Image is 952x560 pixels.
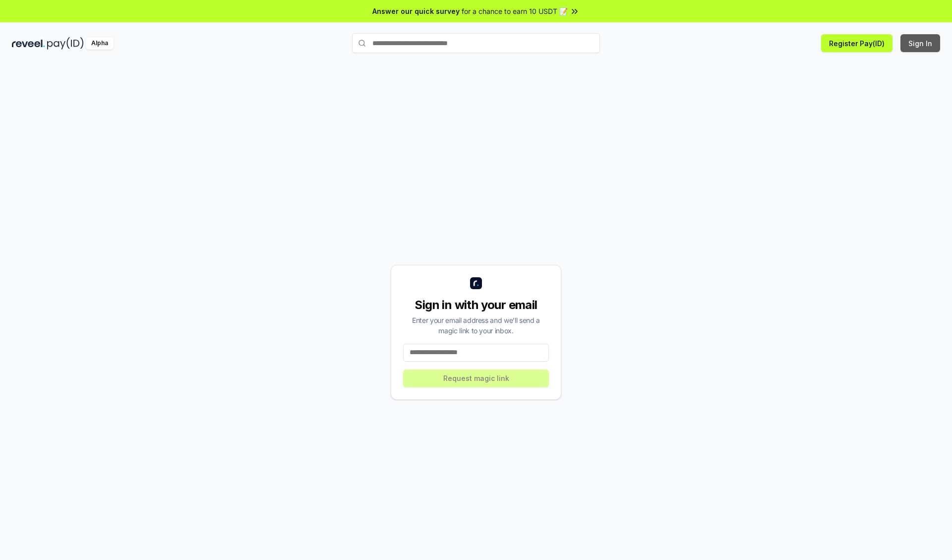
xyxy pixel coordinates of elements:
[462,6,568,16] span: for a chance to earn 10 USDT 📝
[821,34,892,52] button: Register Pay(ID)
[403,315,549,336] div: Enter your email address and we’ll send a magic link to your inbox.
[86,37,114,50] div: Alpha
[12,37,45,50] img: reveel_dark
[372,6,460,16] span: Answer our quick survey
[47,37,84,50] img: pay_id
[900,34,940,52] button: Sign In
[403,297,549,313] div: Sign in with your email
[470,277,482,289] img: logo_small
